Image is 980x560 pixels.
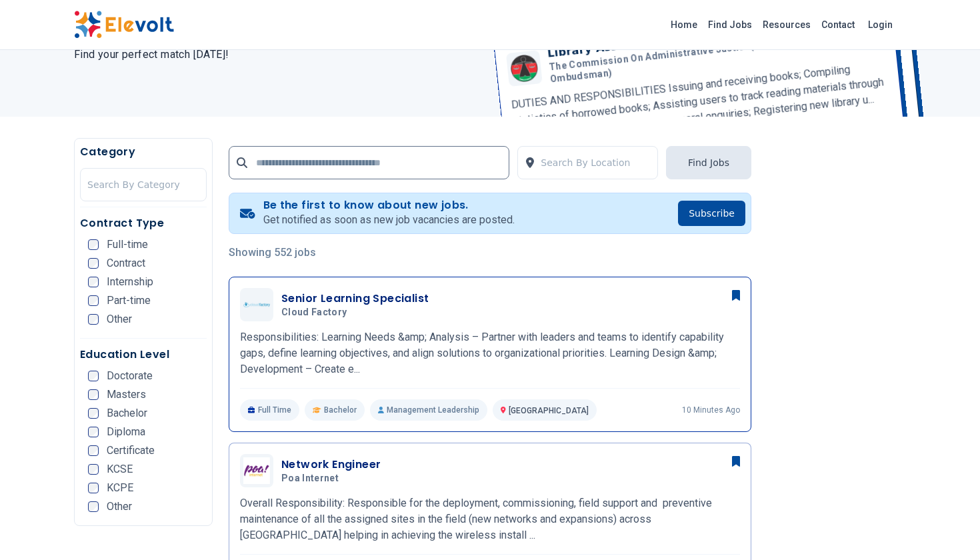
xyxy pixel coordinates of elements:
a: Resources [757,14,816,35]
iframe: Chat Widget [913,496,980,560]
span: Diploma [107,427,145,437]
input: Diploma [88,427,99,437]
input: Full-time [88,239,99,250]
p: Get notified as soon as new job vacancies are posted. [263,212,515,228]
span: Other [107,501,132,512]
span: Masters [107,389,146,400]
p: Management Leadership [370,399,487,421]
p: Full Time [240,399,299,421]
input: Masters [88,389,99,400]
input: KCPE [88,483,99,493]
p: Responsibilities: Learning Needs &amp; Analysis – Partner with leaders and teams to identify capa... [240,329,740,377]
img: Elevolt [74,11,174,39]
span: Contract [107,258,145,269]
span: Other [107,314,132,325]
h5: Education Level [80,347,207,363]
a: Login [860,11,901,38]
input: Other [88,314,99,325]
p: Overall Responsibility: Responsible for the deployment, commissioning, field support and preventi... [240,495,740,543]
span: Doctorate [107,371,153,381]
h4: Be the first to know about new jobs. [263,199,515,212]
span: Internship [107,277,153,287]
p: 10 minutes ago [682,405,740,415]
input: Internship [88,277,99,287]
h3: Senior Learning Specialist [281,291,429,307]
img: Cloud Factory [243,302,270,307]
input: Contract [88,258,99,269]
span: Cloud Factory [281,307,347,319]
input: Part-time [88,295,99,306]
button: Subscribe [678,201,745,226]
span: KCPE [107,483,133,493]
span: Bachelor [107,408,147,419]
input: Certificate [88,445,99,456]
h3: Network Engineer [281,457,381,473]
a: Cloud FactorySenior Learning SpecialistCloud FactoryResponsibilities: Learning Needs &amp; Analys... [240,288,740,421]
p: Showing 552 jobs [229,245,751,261]
span: Bachelor [324,405,357,415]
h5: Category [80,144,207,160]
input: Other [88,501,99,512]
a: Home [665,14,703,35]
span: Part-time [107,295,151,306]
span: Full-time [107,239,148,250]
a: Contact [816,14,860,35]
a: Find Jobs [703,14,757,35]
h5: Contract Type [80,215,207,231]
span: [GEOGRAPHIC_DATA] [509,406,589,415]
img: Poa Internet [243,457,270,484]
input: Bachelor [88,408,99,419]
span: Certificate [107,445,155,456]
button: Find Jobs [666,146,751,179]
input: Doctorate [88,371,99,381]
span: Poa Internet [281,473,339,485]
input: KCSE [88,464,99,475]
span: KCSE [107,464,133,475]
